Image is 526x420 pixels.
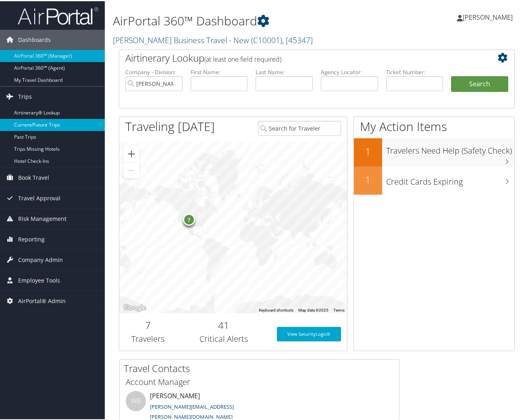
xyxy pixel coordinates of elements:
span: (at least one field required) [204,54,281,62]
span: Travel Approval [18,187,60,207]
img: Google [121,301,148,312]
h2: 1 [354,172,382,185]
input: Search for Traveler [258,120,341,135]
div: 7 [183,212,195,225]
div: WB [126,390,146,410]
h2: 41 [182,317,265,331]
label: First Name: [191,67,248,75]
button: Zoom in [123,145,139,161]
h2: Airtinerary Lookup [125,50,475,64]
span: [PERSON_NAME] [463,12,513,21]
label: Company - Division: [125,67,183,75]
h3: Travelers Need Help (Safety Check) [386,140,514,155]
h1: Traveling [DATE] [125,117,215,134]
button: Zoom out [123,161,139,177]
a: [PERSON_NAME] Business Travel - New [113,33,313,44]
span: Risk Management [18,208,67,228]
h2: 1 [354,143,382,157]
button: Keyboard shortcuts [259,306,293,312]
h3: Critical Alerts [182,332,265,343]
h1: AirPortal 360™ Dashboard [113,11,385,28]
a: 1Credit Cards Expiring [354,165,514,193]
a: 1Travelers Need Help (Safety Check) [354,137,514,165]
label: Agency Locator: [321,67,378,75]
span: , [ 45347 ] [282,33,313,44]
h3: Credit Cards Expiring [386,171,514,186]
h2: 7 [125,317,170,331]
a: View SecurityLogic® [277,326,341,340]
a: [PERSON_NAME][EMAIL_ADDRESS][PERSON_NAME][DOMAIN_NAME] [150,402,234,420]
h1: My Action Items [354,117,514,134]
span: Reporting [18,228,45,248]
h3: Travelers [125,332,170,343]
span: Map data ©2025 [298,307,328,311]
span: Trips [18,85,32,106]
a: Open this area in Google Maps (opens a new window) [121,301,148,312]
h2: Travel Contacts [124,360,399,374]
label: Ticket Number: [386,67,443,75]
a: Terms (opens in new tab) [333,307,345,311]
span: Book Travel [18,166,49,187]
button: Search [451,75,508,91]
label: Last Name: [256,67,313,75]
img: airportal-logo.png [18,5,98,24]
a: [PERSON_NAME] [457,4,521,28]
h3: Account Manager [126,375,393,387]
span: Dashboards [18,29,51,49]
span: ( C10001 ) [251,33,282,44]
span: Company Admin [18,249,63,269]
span: Employee Tools [18,269,60,289]
span: AirPortal® Admin [18,290,66,310]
